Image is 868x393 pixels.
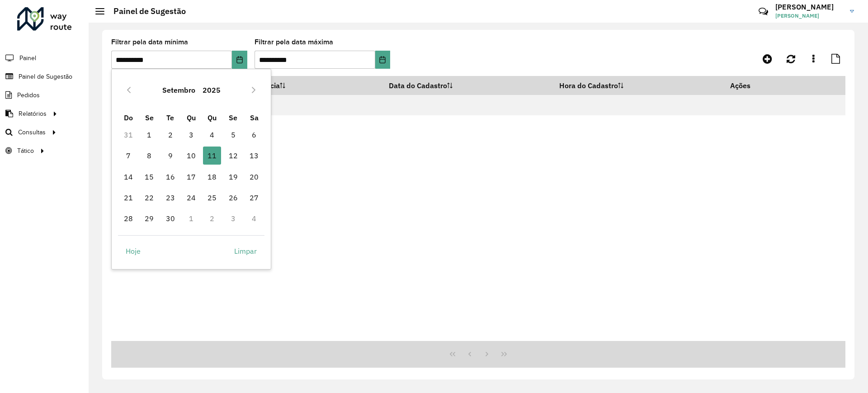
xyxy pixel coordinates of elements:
[202,145,222,166] td: 11
[244,166,264,187] td: 20
[199,79,224,101] button: Choose Year
[245,147,263,165] span: 13
[229,113,237,122] span: Se
[161,189,179,207] span: 23
[244,124,264,145] td: 6
[203,126,221,144] span: 4
[139,187,160,208] td: 22
[145,113,154,122] span: Se
[553,76,724,95] th: Hora do Cadastro
[223,208,244,229] td: 3
[182,126,200,144] span: 3
[223,166,244,187] td: 19
[118,187,139,208] td: 21
[160,145,180,166] td: 9
[181,208,202,229] td: 1
[223,145,244,166] td: 12
[202,166,222,187] td: 18
[118,145,139,166] td: 7
[19,53,36,63] span: Painel
[244,145,264,166] td: 13
[140,168,158,186] span: 15
[245,168,263,186] span: 20
[181,187,202,208] td: 24
[139,124,160,145] td: 1
[255,37,333,47] label: Filtrar pela data máxima
[775,12,843,20] span: [PERSON_NAME]
[224,147,242,165] span: 12
[140,209,158,227] span: 29
[161,147,179,165] span: 9
[182,189,200,207] span: 24
[161,209,179,227] span: 30
[119,168,137,186] span: 14
[754,2,773,21] a: Contato Rápido
[140,126,158,144] span: 1
[122,83,136,97] button: Previous Month
[202,124,222,145] td: 4
[161,168,179,186] span: 16
[383,76,553,95] th: Data do Cadastro
[119,209,137,227] span: 28
[124,113,133,122] span: Do
[160,166,180,187] td: 16
[118,124,139,145] td: 31
[118,208,139,229] td: 28
[161,126,179,144] span: 2
[182,147,200,165] span: 10
[111,69,271,270] div: Choose Date
[223,187,244,208] td: 26
[224,168,242,186] span: 19
[160,124,180,145] td: 2
[181,124,202,145] td: 3
[203,168,221,186] span: 18
[244,187,264,208] td: 27
[375,51,390,69] button: Choose Date
[202,208,222,229] td: 2
[139,145,160,166] td: 8
[181,145,202,166] td: 10
[223,124,244,145] td: 5
[126,246,141,256] span: Hoje
[724,76,778,95] th: Ações
[224,126,242,144] span: 5
[18,128,46,137] span: Consultas
[245,189,263,207] span: 27
[245,126,263,144] span: 6
[111,37,188,47] label: Filtrar pela data mínima
[226,242,264,260] button: Limpar
[250,113,259,122] span: Sa
[246,83,261,97] button: Next Month
[234,246,257,256] span: Limpar
[19,109,47,118] span: Relatórios
[119,147,137,165] span: 7
[160,208,180,229] td: 30
[119,189,137,207] span: 21
[104,6,186,16] h2: Painel de Sugestão
[244,208,264,229] td: 4
[140,189,158,207] span: 22
[202,187,222,208] td: 25
[166,113,174,122] span: Te
[159,79,199,101] button: Choose Month
[140,147,158,165] span: 8
[160,187,180,208] td: 23
[19,72,72,81] span: Painel de Sugestão
[203,147,221,165] span: 11
[17,146,34,156] span: Tático
[203,189,221,207] span: 25
[182,168,200,186] span: 17
[139,208,160,229] td: 29
[181,166,202,187] td: 17
[224,189,242,207] span: 26
[187,113,196,122] span: Qu
[232,51,247,69] button: Choose Date
[118,166,139,187] td: 14
[111,95,845,115] td: Nenhum registro encontrado
[218,76,383,95] th: Data de Vigência
[775,3,843,11] h3: [PERSON_NAME]
[139,166,160,187] td: 15
[118,242,148,260] button: Hoje
[17,90,40,100] span: Pedidos
[208,113,217,122] span: Qu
